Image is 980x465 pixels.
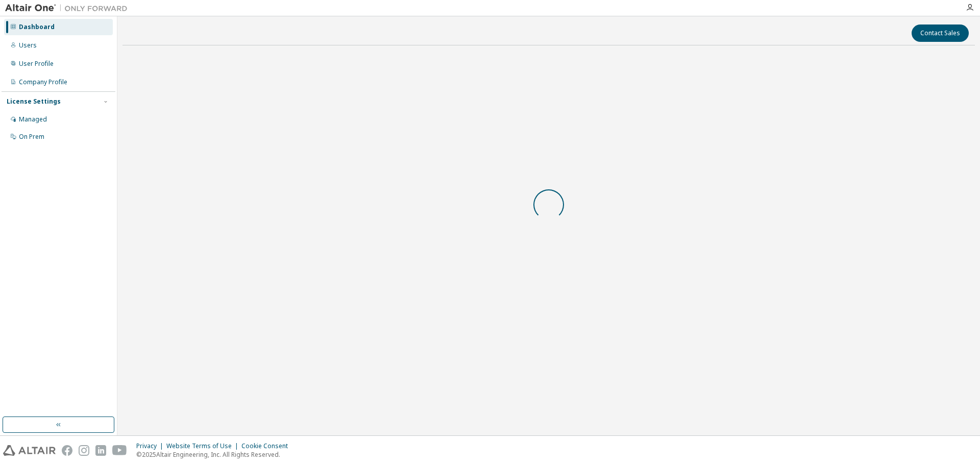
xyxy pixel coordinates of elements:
button: Contact Sales [912,25,969,42]
img: altair_logo.svg [3,445,56,456]
div: Managed [19,115,47,124]
img: linkedin.svg [95,445,106,456]
p: © 2025 Altair Engineering, Inc. All Rights Reserved. [136,450,294,459]
div: Cookie Consent [241,442,294,450]
div: Dashboard [19,23,55,31]
div: Company Profile [19,78,67,86]
img: instagram.svg [79,445,89,456]
div: Website Terms of Use [166,442,241,450]
div: User Profile [19,60,54,68]
img: youtube.svg [112,445,127,456]
img: Altair One [5,3,133,13]
img: facebook.svg [62,445,72,456]
div: Privacy [136,442,166,450]
div: License Settings [7,97,61,106]
div: On Prem [19,133,44,141]
div: Users [19,41,37,50]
